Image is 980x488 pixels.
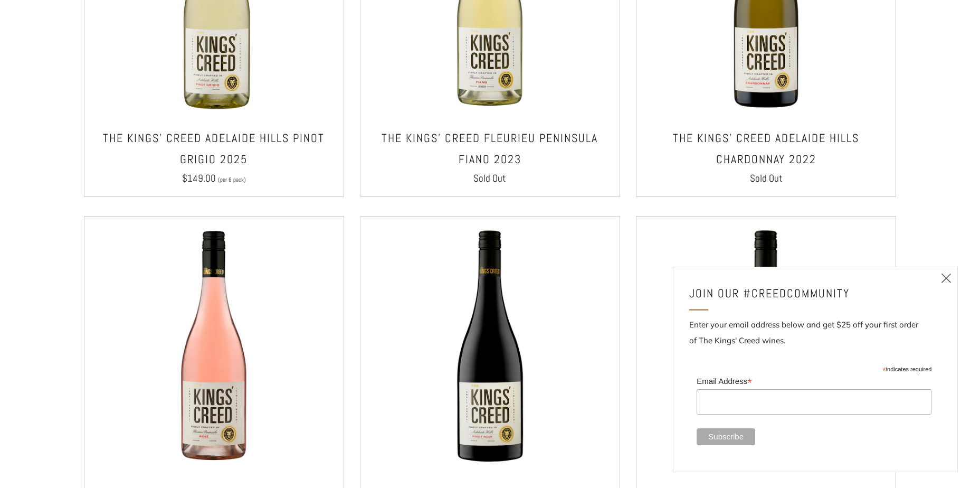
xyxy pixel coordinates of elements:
div: indicates required [697,363,931,373]
a: The Kings' Creed Fleurieu Peninsula Fiano 2023 Sold Out [360,128,620,183]
h4: JOIN OUR #CREEDCOMMUNITY [689,283,929,304]
h3: The Kings' Creed Fleurieu Peninsula Fiano 2023 [366,128,614,170]
p: Enter your email address below and get $25 off your first order of The Kings' Creed wines. [689,317,941,349]
span: Sold Out [473,172,506,185]
label: Email Address [697,373,931,388]
span: (per 6 pack) [218,177,246,183]
input: Subscribe [697,428,755,445]
h3: THE KINGS' CREED ADELAIDE HILLS PINOT GRIGIO 2025 [90,128,338,170]
span: Sold Out [750,172,783,185]
h3: The Kings' Creed Adelaide Hills Chardonnay 2022 [642,128,890,170]
span: $149.00 [182,172,216,185]
a: THE KINGS' CREED ADELAIDE HILLS PINOT GRIGIO 2025 $149.00 (per 6 pack) [84,128,344,183]
a: The Kings' Creed Adelaide Hills Chardonnay 2022 Sold Out [636,128,896,183]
